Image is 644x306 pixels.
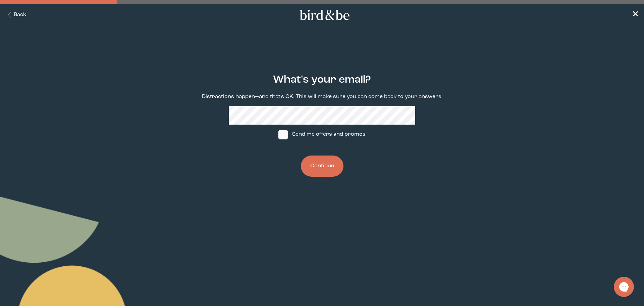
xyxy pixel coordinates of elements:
h2: What's your email? [273,72,371,88]
p: Distractions happen—and that's OK. This will make sure you can come back to your answers! [202,93,442,101]
span: ✕ [632,11,639,19]
a: ✕ [632,9,639,21]
iframe: Gorgias live chat messenger [610,274,637,299]
label: Send me offers and promos [272,125,372,145]
button: Back Button [5,11,26,19]
button: Continue [301,156,343,177]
